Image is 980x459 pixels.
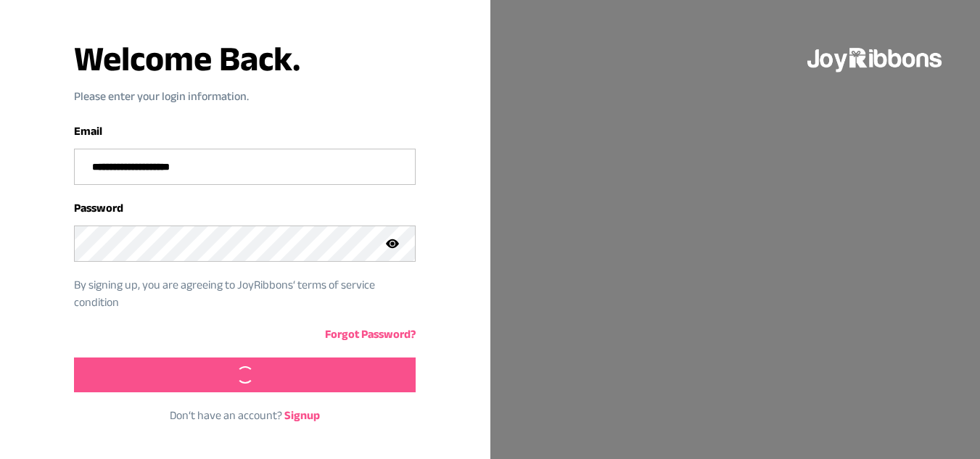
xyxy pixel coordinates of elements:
label: Email [74,125,102,137]
p: Please enter your login information. [74,88,416,105]
a: Signup [284,409,320,421]
img: joyribbons [806,35,945,81]
h3: Welcome Back. [74,41,416,76]
a: Forgot Password? [325,328,416,340]
p: By signing up, you are agreeing to JoyRibbons‘ terms of service condition [74,276,394,311]
label: Password [74,202,123,214]
p: Don‘t have an account? [74,407,416,424]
